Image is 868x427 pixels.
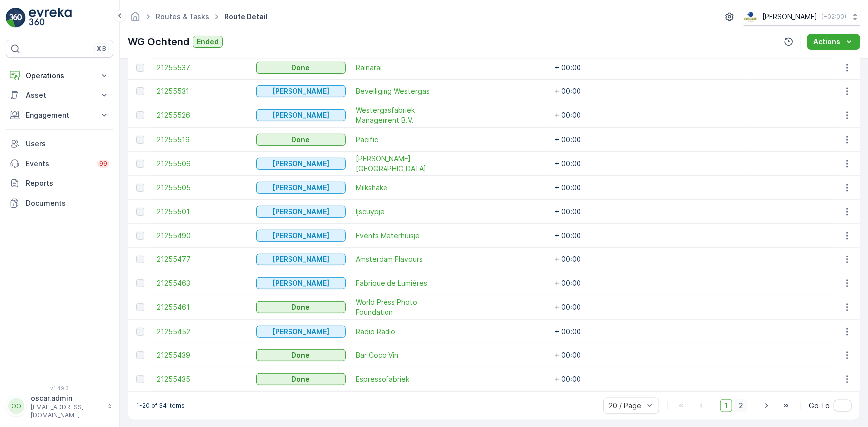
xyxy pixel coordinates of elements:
p: Operations [26,71,94,81]
div: Toggle Row Selected [136,160,144,168]
span: Go To [809,401,830,411]
div: Toggle Row Selected [136,64,144,72]
span: 21255435 [157,374,246,384]
p: [PERSON_NAME] [273,278,330,288]
a: 21255506 [157,159,246,169]
p: Asset [26,90,94,100]
span: Pacific [356,135,445,145]
img: logo_light-DOdMpM7g.png [29,8,72,28]
td: + 00:00 [550,248,649,271]
img: logo [6,8,26,28]
p: 1-20 of 34 items [136,402,185,410]
a: World Press Photo Foundation [356,297,445,317]
span: Route Detail [222,12,270,22]
span: Espressofabriek [356,374,445,384]
span: 21255461 [157,302,246,312]
div: Toggle Row Selected [136,303,144,311]
button: Ended [193,36,223,48]
div: Toggle Row Selected [136,256,144,263]
a: 21255531 [157,86,246,96]
a: 21255526 [157,110,246,120]
a: 21255452 [157,327,246,337]
div: Toggle Row Selected [136,279,144,287]
p: Ended [197,37,219,47]
td: + 00:00 [550,320,649,343]
a: Rainarai [356,63,445,73]
button: OOoscar.admin[EMAIL_ADDRESS][DOMAIN_NAME] [6,393,113,419]
p: oscar.admin [31,393,102,403]
a: Reports [6,173,113,193]
td: + 00:00 [550,271,649,295]
a: Events Meterhuisje [356,231,445,241]
a: 21255490 [157,231,246,241]
a: Fabrique de Lumiéres [356,278,445,288]
button: Geen Afval [256,254,346,265]
a: Beveiliging Westergas [356,86,445,96]
a: Milkshake [356,183,445,193]
a: 21255501 [157,207,246,217]
button: Geen Afval [256,326,346,338]
p: ⌘B [96,45,106,53]
p: Documents [26,198,109,208]
button: Done [256,373,346,385]
span: Westergasfabriek Management B.V. [356,105,445,125]
p: Actions [813,37,840,47]
button: Done [256,349,346,361]
a: Radio Radio [356,327,445,337]
button: Done [256,301,346,313]
p: ( +02:00 ) [821,13,846,21]
p: [PERSON_NAME] [762,12,817,22]
button: Actions [807,34,860,50]
span: 21255519 [157,135,246,145]
span: 21255439 [157,350,246,360]
a: 21255537 [157,63,246,73]
a: De Wester Amsterdam [356,154,445,173]
span: v 1.49.3 [6,385,113,391]
p: Engagement [26,110,94,120]
a: Events99 [6,154,113,173]
button: Done [256,62,346,74]
a: Ijscuypje [356,207,445,217]
button: Geen Afval [256,109,346,121]
div: Toggle Row Selected [136,351,144,359]
button: Geen Afval [256,230,346,242]
a: 21255477 [157,255,246,264]
span: 21255463 [157,278,246,288]
a: Routes & Tasks [156,12,209,21]
span: 2 [734,399,748,412]
button: Geen Afval [256,182,346,194]
p: [PERSON_NAME] [273,255,330,264]
p: WG Ochtend [128,34,189,49]
button: Operations [6,66,113,85]
p: Done [292,374,310,384]
a: Users [6,134,113,154]
p: 99 [99,160,107,168]
td: + 00:00 [550,295,649,320]
p: Done [292,63,310,73]
div: OO [8,398,24,414]
div: Toggle Row Selected [136,87,144,95]
p: Users [26,139,109,149]
span: [PERSON_NAME] [GEOGRAPHIC_DATA] [356,154,445,173]
span: Amsterdam Flavours [356,255,445,264]
div: Toggle Row Selected [136,232,144,240]
p: Done [292,135,310,145]
td: + 00:00 [550,128,649,152]
td: + 00:00 [550,80,649,103]
button: Asset [6,85,113,105]
button: [PERSON_NAME](+02:00) [744,8,860,26]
